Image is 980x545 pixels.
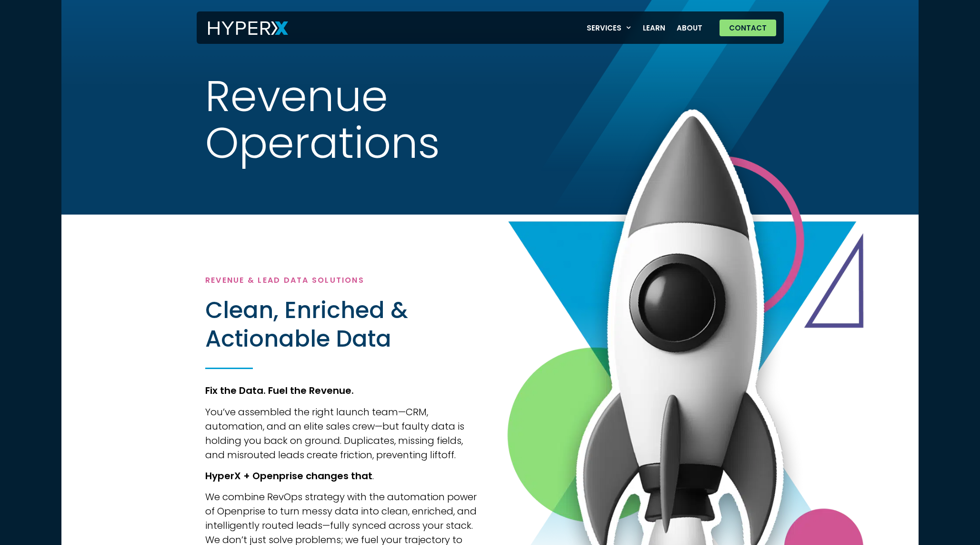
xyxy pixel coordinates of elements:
[720,20,776,36] a: Contact
[671,18,708,38] a: About
[334,77,361,123] span: u
[729,24,767,31] span: Contact
[418,123,440,169] span: s
[280,77,307,123] span: e
[354,123,364,165] span: i
[581,18,637,38] a: Services
[310,123,339,171] span: a
[364,123,391,170] span: o
[637,18,671,38] a: Learn
[339,123,354,167] span: t
[205,296,439,353] h2: Clean, Enriched & Actionable Data
[208,21,288,35] img: HyperX Logo
[307,77,334,123] span: n
[239,123,268,171] span: p
[205,77,230,123] span: R
[205,469,484,483] p: .
[361,77,388,123] span: e
[257,77,280,123] span: v
[205,384,354,397] strong: Fix the Data. Fuel the Revenue.
[268,123,294,170] span: e
[230,77,257,123] span: e
[205,405,484,462] p: You’ve assembled the right launch team—CRM, automation, and an elite sales crew—but faulty data i...
[932,497,969,534] iframe: Drift Widget Chat Controller
[581,18,708,38] nav: Menu
[205,276,484,285] h4: REVENUE & LEAD DATA SOLUTIONS
[205,469,372,483] strong: HyperX + Openprise changes that
[294,123,310,167] span: r
[205,123,239,172] span: O
[391,123,418,170] span: n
